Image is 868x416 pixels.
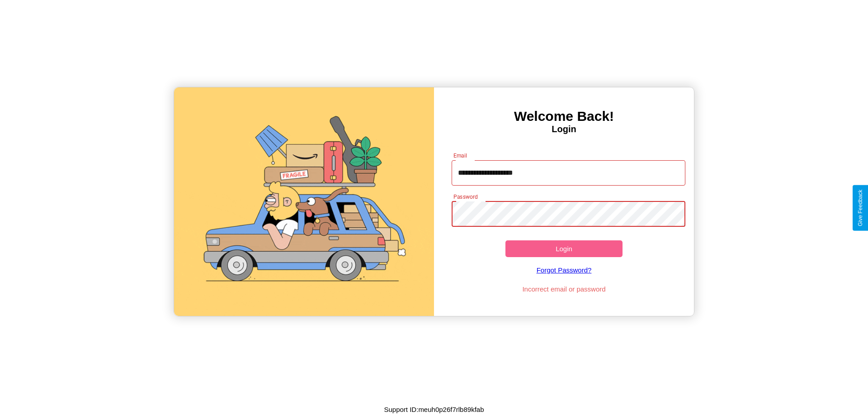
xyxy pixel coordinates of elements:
p: Support ID: meuh0p26f7rlb89kfab [384,403,484,416]
h4: Login [434,124,694,134]
button: Login [505,240,623,257]
a: Forgot Password? [447,257,681,283]
p: Incorrect email or password [447,283,681,295]
img: gif [174,87,434,316]
label: Password [453,193,477,201]
div: Give Feedback [857,190,863,226]
h3: Welcome Back! [434,109,694,124]
label: Email [453,152,467,159]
